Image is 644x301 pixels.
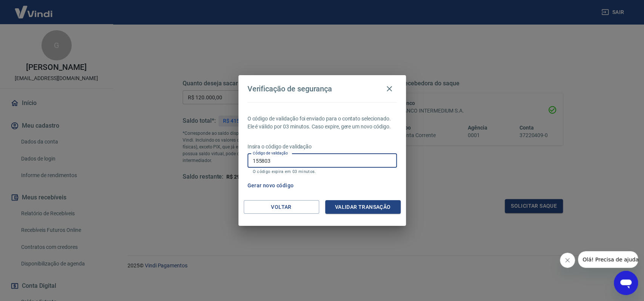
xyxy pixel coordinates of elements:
[614,271,638,295] iframe: Botão para abrir a janela de mensagens
[247,115,397,131] p: O código de validação foi enviado para o contato selecionado. Ele é válido por 03 minutos. Caso e...
[560,253,575,268] iframe: Fechar mensagem
[325,200,401,214] button: Validar transação
[253,169,392,174] p: O código expira em 03 minutos.
[247,84,332,93] h4: Verificação de segurança
[247,143,397,151] p: Insira o código de validação
[578,251,638,268] iframe: Mensagem da empresa
[253,150,288,156] label: Código de validação
[244,179,297,193] button: Gerar novo código
[5,5,63,11] span: Olá! Precisa de ajuda?
[244,200,319,214] button: Voltar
